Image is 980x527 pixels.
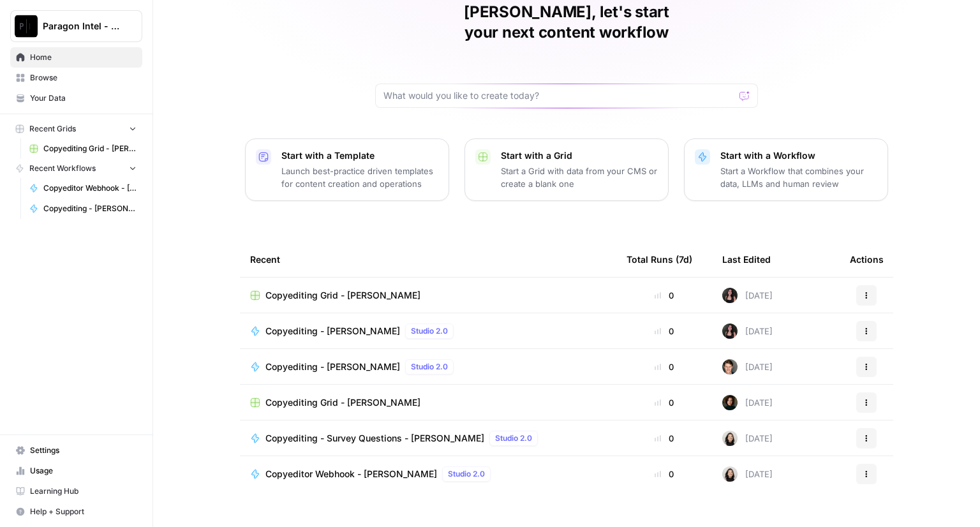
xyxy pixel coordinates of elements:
a: Browse [10,68,142,88]
a: Usage [10,461,142,481]
img: t5ef5oef8zpw1w4g2xghobes91mw [722,466,738,482]
div: 0 [627,289,702,302]
div: 0 [627,396,702,409]
a: Copyediting - [PERSON_NAME]Studio 2.0 [250,359,606,375]
span: Learning Hub [30,486,137,497]
a: Copyediting - [PERSON_NAME]Studio 2.0 [250,323,606,339]
span: Copyediting - [PERSON_NAME] [265,360,400,373]
span: Copyediting Grid - [PERSON_NAME] [265,289,420,302]
a: Copyediting Grid - [PERSON_NAME] [250,289,606,302]
span: Studio 2.0 [448,468,485,480]
span: Copyediting Grid - [PERSON_NAME] [43,143,137,154]
a: Copyediting - [PERSON_NAME] [24,198,142,219]
h1: [PERSON_NAME], let's start your next content workflow [375,2,758,43]
a: Your Data [10,88,142,108]
p: Start a Grid with data from your CMS or create a blank one [501,165,658,190]
a: Home [10,47,142,68]
img: 5nlru5lqams5xbrbfyykk2kep4hl [722,323,738,339]
div: [DATE] [722,359,773,375]
div: [DATE] [722,431,773,446]
p: Start a Workflow that combines your data, LLMs and human review [720,165,877,190]
a: Learning Hub [10,481,142,501]
span: Your Data [30,93,137,104]
span: Usage [30,465,137,477]
div: [DATE] [722,323,773,339]
span: Copyediting - Survey Questions - [PERSON_NAME] [265,432,484,445]
img: Paragon Intel - Copyediting Logo [15,15,38,38]
span: Paragon Intel - Copyediting [43,20,120,33]
div: 0 [627,325,702,338]
span: Home [30,52,137,63]
button: Start with a GridStart a Grid with data from your CMS or create a blank one [464,138,669,201]
p: Start with a Template [281,149,438,162]
span: Copyeditor Webhook - [PERSON_NAME] [265,468,437,480]
div: Last Edited [722,242,771,277]
img: t5ef5oef8zpw1w4g2xghobes91mw [722,431,738,446]
img: qw00ik6ez51o8uf7vgx83yxyzow9 [722,359,738,375]
div: Recent [250,242,606,277]
span: Copyeditor Webhook - [PERSON_NAME] [43,182,137,194]
div: [DATE] [722,466,773,482]
div: 0 [627,432,702,445]
input: What would you like to create today? [383,89,734,102]
span: Settings [30,445,137,456]
a: Settings [10,440,142,461]
button: Recent Grids [10,119,142,138]
img: trpfjrwlykpjh1hxat11z5guyxrg [722,395,738,410]
div: Actions [850,242,884,277]
span: Recent Grids [29,123,76,135]
span: Copyediting - [PERSON_NAME] [43,203,137,214]
a: Copyediting Grid - [PERSON_NAME] [250,396,606,409]
button: Help + Support [10,501,142,522]
span: Copyediting - [PERSON_NAME] [265,325,400,338]
span: Copyediting Grid - [PERSON_NAME] [265,396,420,409]
button: Start with a TemplateLaunch best-practice driven templates for content creation and operations [245,138,449,201]
p: Launch best-practice driven templates for content creation and operations [281,165,438,190]
span: Recent Workflows [29,163,96,174]
a: Copyediting Grid - [PERSON_NAME] [24,138,142,159]
span: Studio 2.0 [411,361,448,373]
div: [DATE] [722,395,773,410]
div: 0 [627,360,702,373]
div: 0 [627,468,702,480]
span: Studio 2.0 [411,325,448,337]
div: [DATE] [722,288,773,303]
button: Workspace: Paragon Intel - Copyediting [10,10,142,42]
p: Start with a Workflow [720,149,877,162]
div: Total Runs (7d) [627,242,692,277]
span: Help + Support [30,506,137,517]
p: Start with a Grid [501,149,658,162]
a: Copyeditor Webhook - [PERSON_NAME]Studio 2.0 [250,466,606,482]
span: Studio 2.0 [495,433,532,444]
a: Copyediting - Survey Questions - [PERSON_NAME]Studio 2.0 [250,431,606,446]
button: Start with a WorkflowStart a Workflow that combines your data, LLMs and human review [684,138,888,201]
img: 5nlru5lqams5xbrbfyykk2kep4hl [722,288,738,303]
a: Copyeditor Webhook - [PERSON_NAME] [24,178,142,198]
button: Recent Workflows [10,159,142,178]
span: Browse [30,72,137,84]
